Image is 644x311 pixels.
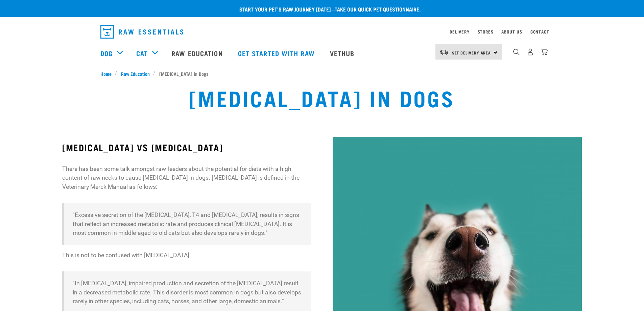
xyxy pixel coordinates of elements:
[62,142,311,153] h3: [MEDICAL_DATA] VS [MEDICAL_DATA]
[165,40,231,67] a: Raw Education
[530,30,549,33] a: Contact
[323,40,363,67] a: Vethub
[527,48,534,55] img: user.png
[100,70,115,77] a: Home
[501,30,522,33] a: About Us
[136,48,148,58] a: Cat
[452,51,491,54] span: Set Delivery Area
[439,49,449,55] img: van-moving.png
[541,48,548,55] img: home-icon@2x.png
[100,25,183,39] img: Raw Essentials Logo
[189,85,455,110] h1: [MEDICAL_DATA] in Dogs
[450,30,469,33] a: Delivery
[100,70,112,77] span: Home
[513,49,520,55] img: home-icon-1@2x.png
[100,70,544,77] nav: breadcrumbs
[95,22,549,41] nav: dropdown navigation
[121,70,150,77] span: Raw Education
[62,164,311,191] p: There has been some talk amongst raw feeders about the potential for diets with a high content of...
[478,30,494,33] a: Stores
[231,40,323,67] a: Get started with Raw
[62,251,311,260] p: This is not to be confused with [MEDICAL_DATA]:
[62,203,311,245] blockquote: "Excessive secretion of the [MEDICAL_DATA], T4 and [MEDICAL_DATA], results in signs that reflect ...
[100,48,113,58] a: Dog
[335,7,421,10] a: take our quick pet questionnaire.
[117,70,153,77] a: Raw Education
